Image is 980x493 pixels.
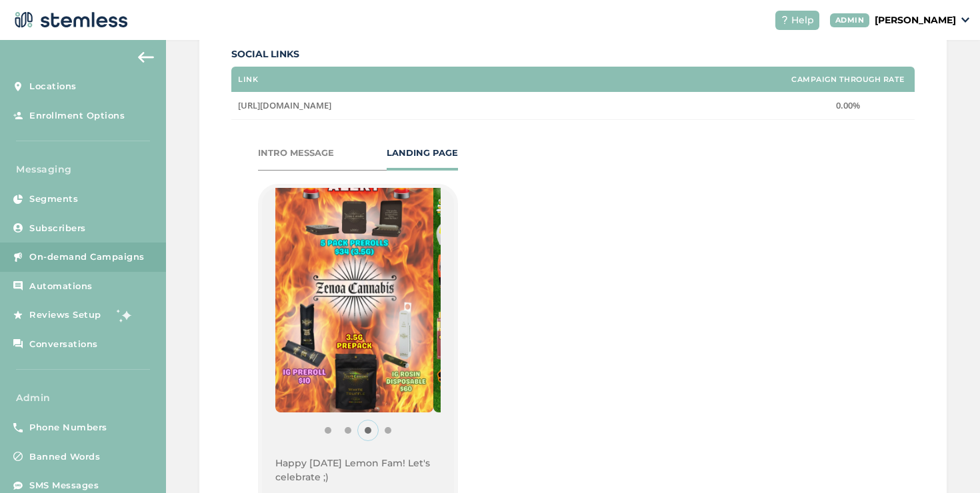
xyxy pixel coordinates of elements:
[231,47,915,61] label: Social Links
[29,193,78,206] span: Segments
[830,13,870,27] div: ADMIN
[338,420,358,440] button: Item 1
[29,421,107,434] span: Phone Numbers
[238,75,258,84] label: Link
[29,250,145,264] span: On-demand Campaigns
[29,338,98,351] span: Conversations
[238,99,331,111] span: [URL][DOMAIN_NAME]
[433,131,591,412] img: eK7HgCM6hkE2wAf7Hn4DtacUvBaaVvFa5wxAoYf2.jpg
[788,100,908,111] label: 0.00%
[791,75,905,84] label: Campaign Through Rate
[358,420,378,440] button: Item 2
[378,420,398,440] button: Item 3
[875,13,956,27] p: [PERSON_NAME]
[29,308,101,322] span: Reviews Setup
[791,13,814,27] span: Help
[836,99,860,111] span: 0.00%
[11,7,128,33] img: logo-dark-0685b13c.svg
[111,302,138,328] img: glitter-stars-b7820f95.gif
[29,450,100,464] span: Banned Words
[318,420,338,440] button: Item 0
[29,109,125,123] span: Enrollment Options
[29,222,86,235] span: Subscribers
[29,479,99,492] span: SMS Messages
[913,429,980,493] iframe: Chat Widget
[961,17,969,23] img: icon_down-arrow-small-66adaf34.svg
[29,280,93,293] span: Automations
[781,16,789,24] img: icon-help-white-03924b79.svg
[275,456,441,484] p: Happy [DATE] Lemon Fam! Let's celebrate ;)
[387,147,458,160] div: LANDING PAGE
[138,52,154,63] img: icon-arrow-back-accent-c549486e.svg
[238,100,775,111] label: https://www.instagram.com/thelemoncannabis/
[29,80,77,93] span: Locations
[275,131,433,412] img: sil9EvV0OmkdmMhBbvKPId86tEmi4lpO91d4hINB.jpg
[258,147,334,160] div: INTRO MESSAGE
